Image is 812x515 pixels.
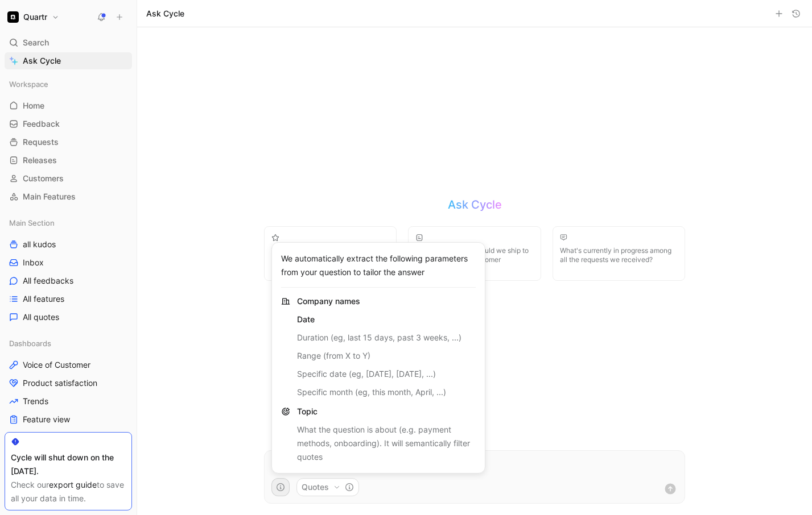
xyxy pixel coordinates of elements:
p: Range (from X to Y) [297,349,461,363]
p: Duration (eg, last 15 days, past 3 weeks, ...) [297,331,461,344]
span: Topic [297,406,318,416]
p: Specific date (eg, [DATE], [DATE], ...) [297,367,461,381]
span: Company names [297,296,360,307]
span: Date [297,314,315,324]
p: We automatically extract the following parameters from your question to tailor the answer [281,252,476,279]
p: Specific month (eg, this month, April, ...) [297,385,461,399]
p: What the question is about (e.g. payment methods, onboarding). It will semantically filter quotes [297,423,476,464]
